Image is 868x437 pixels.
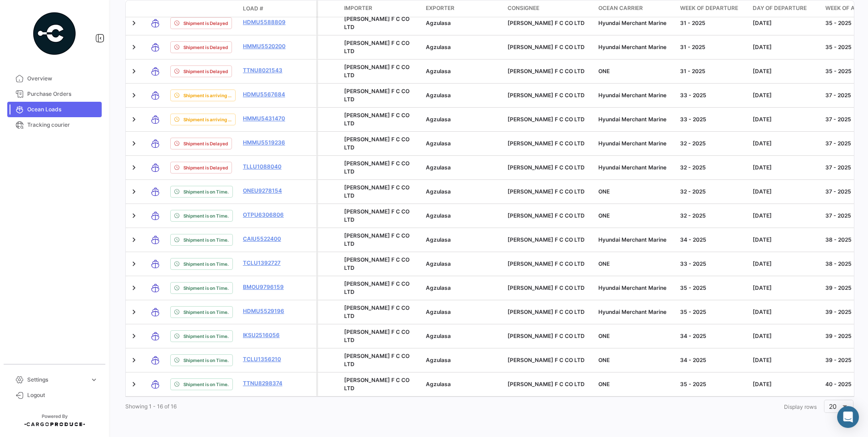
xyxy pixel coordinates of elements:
a: Expand/Collapse Row [129,43,138,52]
span: Hyundai Merchant Marine [598,308,666,315]
div: [DATE] [753,139,818,148]
span: SEUNG JIN F C CO LTD [344,88,409,103]
a: Purchase Orders [7,86,102,102]
span: Agzulasa [426,260,451,267]
span: Consignee [508,4,539,12]
span: Hyundai Merchant Marine [598,116,666,123]
datatable-header-cell: Importer [340,0,422,17]
span: SEUNG JIN F C CO LTD [344,64,409,79]
span: Shipment is arriving Early. [183,116,232,123]
div: [DATE] [753,43,818,51]
span: Showing 1 - 16 of 16 [125,403,177,410]
span: SEUNG JIN F C CO LTD [344,40,409,55]
a: BMOU9796159 [243,283,290,291]
span: Shipment is Delayed [183,68,228,75]
a: HDMU5529196 [243,307,290,315]
span: SEUNG JIN F C CO LTD [508,284,585,291]
span: Shipment is on Time. [183,188,229,195]
span: Week of departure [680,4,738,12]
div: 34 - 2025 [680,356,745,364]
datatable-header-cell: Shipment Status [167,5,239,12]
span: Hyundai Merchant Marine [598,236,666,243]
span: ONE [598,68,610,74]
span: Agzulasa [426,212,451,219]
span: Hyundai Merchant Marine [598,92,666,99]
div: [DATE] [753,164,818,172]
span: Load # [243,5,263,13]
div: 34 - 2025 [680,236,745,244]
span: Agzulasa [426,20,451,26]
span: Shipment is Delayed [183,140,228,147]
datatable-header-cell: Protected Cargo [318,0,340,17]
span: SEUNG JIN F C CO LTD [344,377,409,392]
span: Shipment is on Time. [183,381,229,388]
span: Agzulasa [426,188,451,195]
span: Exporter [426,4,454,12]
a: TTNU8021543 [243,66,290,74]
span: Display rows [784,403,817,410]
span: SEUNG JIN F C CO LTD [508,357,585,363]
datatable-header-cell: Policy [294,5,316,12]
a: TLLU1088040 [243,163,290,171]
a: TCLU1356210 [243,355,290,363]
span: Shipment is on Time. [183,236,229,243]
span: Agzulasa [426,308,451,315]
a: Tracking courier [7,117,102,133]
span: SEUNG JIN F C CO LTD [508,381,585,387]
span: 20 [829,402,837,410]
a: OTPU6306806 [243,211,290,219]
span: Agzulasa [426,381,451,387]
span: Tracking courier [27,121,98,129]
span: Shipment is Delayed [183,44,228,51]
a: Expand/Collapse Row [129,115,138,124]
span: Agzulasa [426,44,451,50]
span: Hyundai Merchant Marine [598,20,666,26]
span: Agzulasa [426,68,451,74]
div: [DATE] [753,308,818,316]
span: Settings [27,376,86,384]
span: ONE [598,357,610,363]
span: SEUNG JIN F C CO LTD [344,112,409,127]
a: Expand/Collapse Row [129,235,138,244]
datatable-header-cell: Transport mode [144,5,167,12]
span: expand_more [90,376,98,384]
datatable-header-cell: Exporter [422,0,504,17]
span: Agzulasa [426,164,451,171]
span: Agzulasa [426,284,451,291]
div: 31 - 2025 [680,67,745,75]
a: Expand/Collapse Row [129,139,138,148]
div: 32 - 2025 [680,164,745,172]
img: powered-by.png [32,11,77,56]
span: Hyundai Merchant Marine [598,140,666,147]
span: Agzulasa [426,333,451,339]
span: SEUNG JIN F C CO LTD [344,328,409,343]
a: Overview [7,71,102,86]
a: HMMU5519236 [243,139,290,147]
span: Overview [27,74,98,83]
span: ONE [598,260,610,267]
span: Importer [344,4,372,12]
a: Expand/Collapse Row [129,91,138,100]
span: Shipment is on Time. [183,212,229,219]
span: SEUNG JIN F C CO LTD [344,304,409,319]
datatable-header-cell: Day of departure [749,0,822,17]
a: HMMU5431470 [243,114,290,123]
a: Expand/Collapse Row [129,332,138,341]
span: SEUNG JIN F C CO LTD [508,116,585,123]
span: SEUNG JIN F C CO LTD [344,256,409,271]
span: Shipment is on Time. [183,308,229,316]
div: 35 - 2025 [680,380,745,388]
span: SEUNG JIN F C CO LTD [344,232,409,247]
div: 35 - 2025 [680,308,745,316]
span: SEUNG JIN F C CO LTD [508,92,585,99]
a: Expand/Collapse Row [129,356,138,365]
a: Expand/Collapse Row [129,163,138,172]
div: [DATE] [753,380,818,388]
a: Expand/Collapse Row [129,380,138,389]
div: 31 - 2025 [680,43,745,51]
span: Agzulasa [426,92,451,99]
a: CAIU5522400 [243,235,290,243]
div: [DATE] [753,19,818,27]
div: 32 - 2025 [680,188,745,196]
span: SEUNG JIN F C CO LTD [508,212,585,219]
